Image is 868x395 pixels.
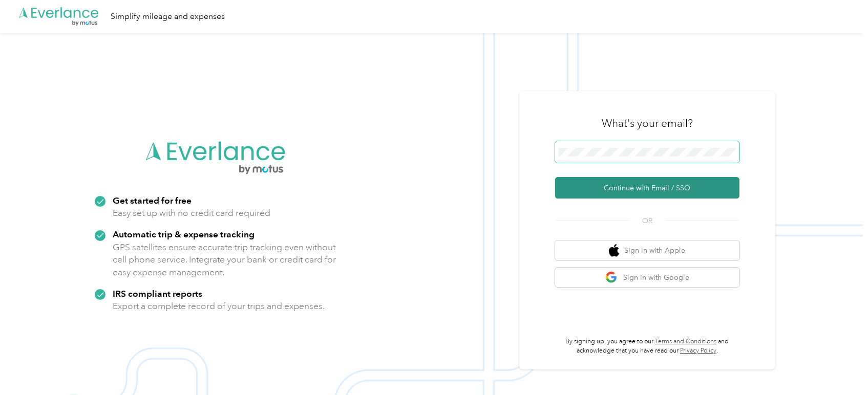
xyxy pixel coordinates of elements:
a: Terms and Conditions [655,338,716,345]
strong: Automatic trip & expense tracking [113,229,255,239]
img: google logo [605,271,618,284]
p: Easy set up with no credit card required [113,207,270,220]
button: google logoSign in with Google [555,268,739,288]
span: OR [629,215,665,226]
strong: IRS compliant reports [113,288,202,299]
p: Export a complete record of your trips and expenses. [113,300,325,313]
a: Privacy Policy [680,347,716,355]
p: GPS satellites ensure accurate trip tracking even without cell phone service. Integrate your bank... [113,241,336,279]
button: Continue with Email / SSO [555,177,739,199]
div: Simplify mileage and expenses [111,10,225,23]
p: By signing up, you agree to our and acknowledge that you have read our . [555,337,739,355]
h3: What's your email? [602,116,693,130]
strong: Get started for free [113,195,192,206]
img: apple logo [609,244,619,257]
button: apple logoSign in with Apple [555,240,739,260]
